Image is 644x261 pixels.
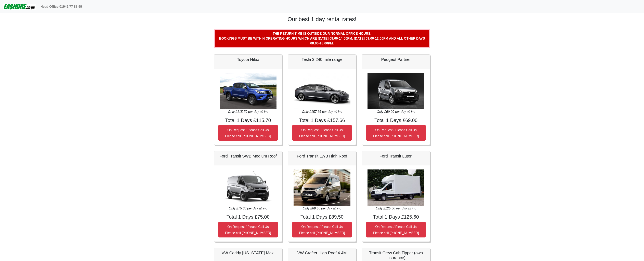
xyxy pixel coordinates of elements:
h5: Ford Transit SWB Medium Roof [218,154,278,159]
i: Only £89.50 per day all inc [303,207,341,210]
button: On Request / Please Call UsPlease call [PHONE_NUMBER] [366,222,426,237]
h4: Total 1 Days £157.66 [292,118,352,123]
small: On Request / Please Call Us Please call [PHONE_NUMBER] [225,128,271,138]
h4: Total 1 Days £89.50 [292,214,352,220]
small: On Request / Please Call Us Please call [PHONE_NUMBER] [373,128,419,138]
b: The return time is outside our normal office hours. Bookings must be within operating hours which... [219,32,425,45]
button: On Request / Please Call UsPlease call [PHONE_NUMBER] [366,125,426,141]
h4: Total 1 Days £125.60 [366,214,426,220]
h4: Total 1 Days £115.70 [218,118,278,123]
h5: Toyota Hilux [218,57,278,62]
img: Ford Transit SWB Medium Roof [220,169,276,206]
i: Only £125.60 per day all inc [376,207,416,210]
i: Only £157.66 per day all inc [302,110,342,113]
img: Tesla 3 240 mile range [294,73,350,109]
i: Only £115.70 per day all inc [228,110,268,113]
button: On Request / Please Call UsPlease call [PHONE_NUMBER] [218,222,278,237]
h5: Peugeot Partner [366,57,426,62]
h4: Total 1 Days £75.00 [218,214,278,220]
h5: Tesla 3 240 mile range [292,57,352,62]
h5: VW Caddy [US_STATE] Maxi [218,250,278,255]
h5: Ford Transit Luton [366,154,426,159]
h5: Ford Transit LWB High Roof [292,154,352,159]
small: On Request / Please Call Us Please call [PHONE_NUMBER] [373,225,419,235]
button: On Request / Please Call UsPlease call [PHONE_NUMBER] [292,125,352,141]
button: On Request / Please Call UsPlease call [PHONE_NUMBER] [292,222,352,237]
img: Ford Transit Luton [368,169,424,206]
small: On Request / Please Call Us Please call [PHONE_NUMBER] [299,225,345,235]
i: Only £75.00 per day all inc [229,207,267,210]
small: On Request / Please Call Us Please call [PHONE_NUMBER] [299,128,345,138]
img: Toyota Hilux [220,73,276,109]
h4: Total 1 Days £69.00 [366,118,426,123]
button: On Request / Please Call UsPlease call [PHONE_NUMBER] [218,125,278,141]
a: Head Office 01942 77 88 99 [39,3,84,11]
img: Peugeot Partner [368,73,424,109]
img: easihire_logo_small.png [3,3,36,11]
img: Ford Transit LWB High Roof [294,169,350,206]
b: Head Office 01942 77 88 99 [40,5,82,8]
h5: Transit Crew Cab Tipper (own insurance) [366,250,426,260]
small: On Request / Please Call Us Please call [PHONE_NUMBER] [225,225,271,235]
i: Only £69.00 per day all inc [377,110,415,113]
h1: Our best 1 day rental rates! [214,16,430,23]
h5: VW Crafter High Roof 4.4M [292,250,352,255]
